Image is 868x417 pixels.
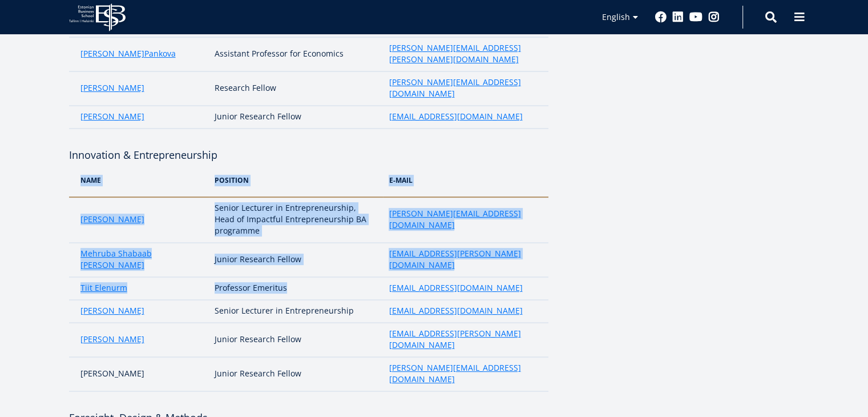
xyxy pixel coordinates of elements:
[389,362,536,385] a: [PERSON_NAME][EMAIL_ADDRESS][DOMAIN_NAME]
[80,259,144,271] a: [PERSON_NAME]
[209,277,383,300] td: Professor Emeritus
[209,197,383,243] td: Senior Lecturer in Entrepreneurship, Head of Impactful Entrepreneurship BA programme
[80,248,152,259] a: Mehruba Shabaab
[389,328,536,351] a: [EMAIL_ADDRESS][PERSON_NAME][DOMAIN_NAME]
[689,11,703,23] a: Youtube
[389,208,536,231] a: [PERSON_NAME][EMAIL_ADDRESS][DOMAIN_NAME]
[389,248,536,271] a: [EMAIL_ADDRESS][PERSON_NAME][DOMAIN_NAME]
[389,305,522,316] a: [EMAIL_ADDRESS][DOMAIN_NAME]
[80,214,144,225] a: [PERSON_NAME]
[209,37,383,71] td: Assistant Professor for Economics
[209,71,383,106] td: Research Fellow
[209,106,383,129] td: Junior Research Fellow
[80,334,144,345] a: [PERSON_NAME]
[209,243,383,277] td: Junior Research Fellow
[209,323,383,357] td: Junior Research Fellow
[69,163,209,197] th: NAME
[389,42,536,65] a: [PERSON_NAME][EMAIL_ADDRESS][PERSON_NAME][DOMAIN_NAME]
[209,357,383,391] td: Junior Research Fellow
[80,82,144,94] a: [PERSON_NAME]
[389,111,522,122] a: [EMAIL_ADDRESS][DOMAIN_NAME]
[144,48,176,59] a: Pankova
[708,11,720,23] a: Instagram
[209,163,383,197] th: POSITION
[80,305,144,316] a: [PERSON_NAME]
[80,111,144,122] a: [PERSON_NAME]
[80,48,144,59] a: [PERSON_NAME]
[672,11,684,23] a: Linkedin
[209,300,383,323] td: Senior Lecturer in Entrepreneurship
[69,357,209,391] td: [PERSON_NAME]
[80,282,127,294] a: Tiit Elenurm
[389,282,522,294] a: [EMAIL_ADDRESS][DOMAIN_NAME]
[655,11,667,23] a: Facebook
[389,77,536,99] a: [PERSON_NAME][EMAIL_ADDRESS][DOMAIN_NAME]
[69,146,548,163] h4: Innovation & Entrepreneurship
[383,163,548,197] th: e-MAIL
